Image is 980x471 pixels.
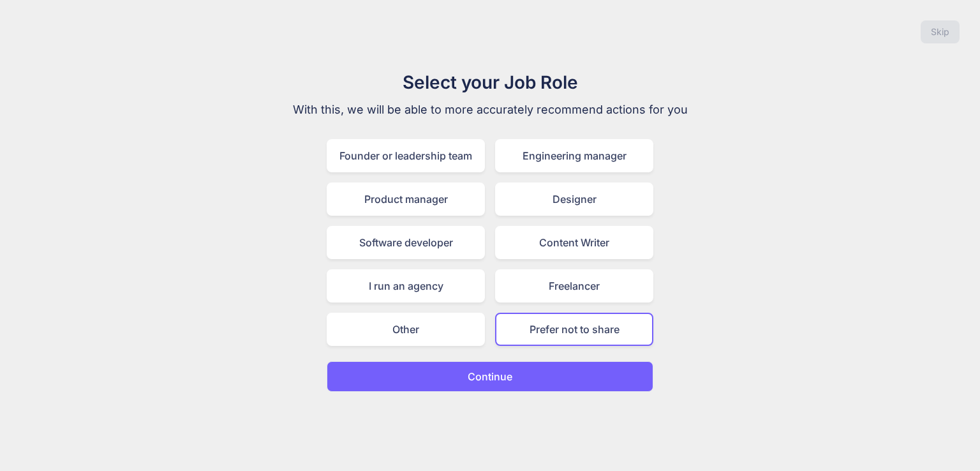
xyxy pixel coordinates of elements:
[327,139,485,172] div: Founder or leadership team
[495,139,653,172] div: Engineering manager
[921,20,960,43] button: Skip
[276,101,704,119] p: With this, we will be able to more accurately recommend actions for you
[468,369,512,384] p: Continue
[327,313,485,346] div: Other
[327,361,653,392] button: Continue
[495,313,653,346] div: Prefer not to share
[495,269,653,303] div: Freelancer
[327,183,485,216] div: Product manager
[495,226,653,259] div: Content Writer
[495,183,653,216] div: Designer
[327,269,485,303] div: I run an agency
[327,226,485,259] div: Software developer
[276,69,704,96] h1: Select your Job Role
